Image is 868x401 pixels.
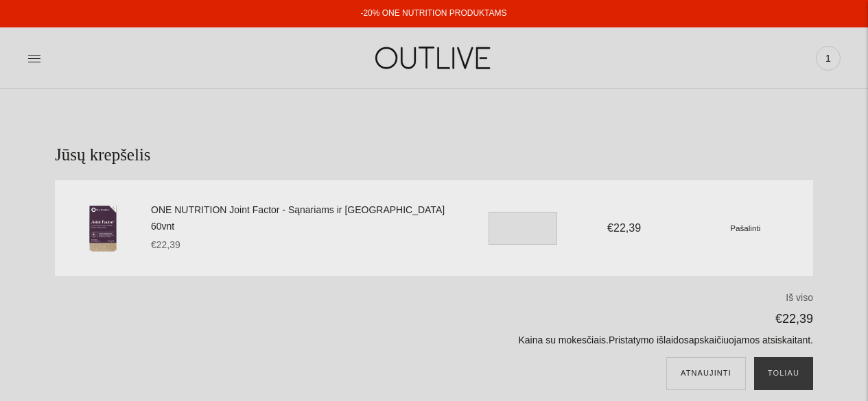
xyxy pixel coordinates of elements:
div: €22,39 [151,237,462,254]
a: Pristatymo išlaidos [609,335,689,345]
h1: Jūsų krepšelis [55,144,813,167]
button: Atnaujinti [666,357,746,390]
p: Kaina su mokesčiais. apskaičiuojamos atsiskaitant. [320,332,813,349]
div: €22,39 [570,219,678,237]
p: €22,39 [320,308,813,330]
a: Pašalinti [730,222,760,233]
a: ONE NUTRITION Joint Factor - Sąnariams ir [GEOGRAPHIC_DATA] 60vnt [151,202,462,235]
img: OUTLIVE [349,34,520,82]
span: 1 [819,49,838,68]
small: Pašalinti [730,223,760,232]
input: Translation missing: en.cart.general.item_quantity [489,212,557,245]
img: ONE NUTRITION Joint Factor - Sąnariams ir Kaulams 60vnt [69,194,137,263]
a: 1 [816,43,841,73]
p: Iš viso [320,290,813,306]
a: -20% ONE NUTRITION PRODUKTAMS [360,8,506,18]
button: Toliau [754,357,813,390]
